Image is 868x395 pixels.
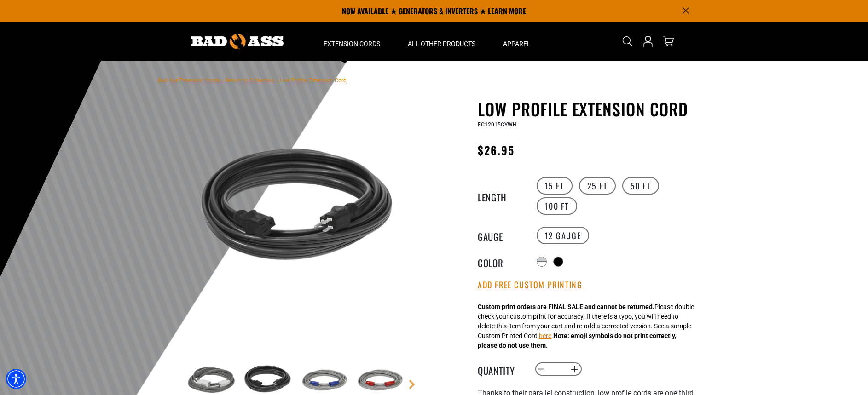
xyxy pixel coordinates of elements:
label: 25 FT [579,177,616,195]
legend: Color [478,256,524,268]
a: Open this option [641,22,655,61]
strong: Note: emoji symbols do not print correctly, please do not use them. [478,332,676,349]
span: Apparel [503,40,531,48]
span: $26.95 [478,142,515,158]
span: Low Profile Extension Cord [280,77,347,84]
nav: breadcrumbs [158,74,347,86]
label: 15 FT [537,177,573,195]
span: › [276,77,278,84]
a: Bad Ass Extension Cords [158,77,220,84]
label: 100 FT [537,197,578,215]
h1: Low Profile Extension Cord [478,99,703,119]
div: Accessibility Menu [6,369,26,389]
a: Return to Collection [226,77,274,84]
div: Please double check your custom print for accuracy. If there is a typo, you will need to delete t... [478,302,694,350]
span: Extension Cords [324,40,380,48]
button: here [539,331,551,341]
span: All Other Products [408,40,475,48]
img: Bad Ass Extension Cords [191,34,284,49]
summary: Search [620,34,635,49]
button: Add Free Custom Printing [478,280,582,290]
legend: Gauge [478,229,524,241]
legend: Length [478,190,524,202]
summary: Extension Cords [310,22,394,61]
span: › [222,77,224,84]
summary: All Other Products [394,22,489,61]
a: Next [407,380,417,389]
span: FC12015GYWH [478,121,517,128]
label: 50 FT [622,177,659,195]
img: black [185,101,407,323]
label: 12 Gauge [537,227,590,244]
a: cart [661,36,676,47]
strong: Custom print orders are FINAL SALE and cannot be returned. [478,303,654,310]
summary: Apparel [489,22,544,61]
label: Quantity [478,363,524,375]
